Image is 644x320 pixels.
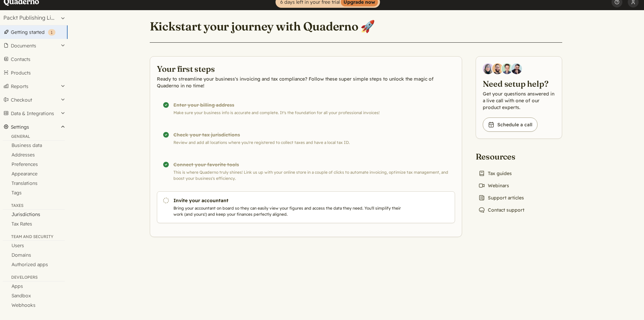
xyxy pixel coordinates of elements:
a: Support articles [476,193,527,202]
div: Taxes [3,203,65,210]
img: Ivo Oltmans, Business Developer at Quaderno [502,63,512,74]
p: Bring your accountant on board so they can easily view your figures and access the data they need... [173,205,404,217]
p: Ready to streamline your business's invoicing and tax compliance? Follow these super simple steps... [157,76,455,89]
img: Javier Rubio, DevRel at Quaderno [511,63,522,74]
h2: Need setup help? [483,78,555,89]
a: Webinars [476,181,512,190]
img: Diana Carrasco, Account Executive at Quaderno [483,63,494,74]
h2: Your first steps [157,63,455,74]
div: General [3,134,65,141]
span: 1 [51,30,53,35]
a: Contact support [476,205,527,215]
a: Invite your accountant Bring your accountant on board so they can easily view your figures and ac... [157,191,455,223]
div: Developers [3,275,65,281]
img: Jairo Fumero, Account Executive at Quaderno [492,63,503,74]
p: Get your questions answered in a live call with one of our product experts. [483,90,555,111]
h1: Kickstart your journey with Quaderno 🚀 [150,19,375,34]
div: Team and security [3,234,65,241]
a: Tax guides [476,169,515,178]
h3: Invite your accountant [173,197,404,204]
a: Schedule a call [483,118,538,132]
h2: Resources [476,151,527,162]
